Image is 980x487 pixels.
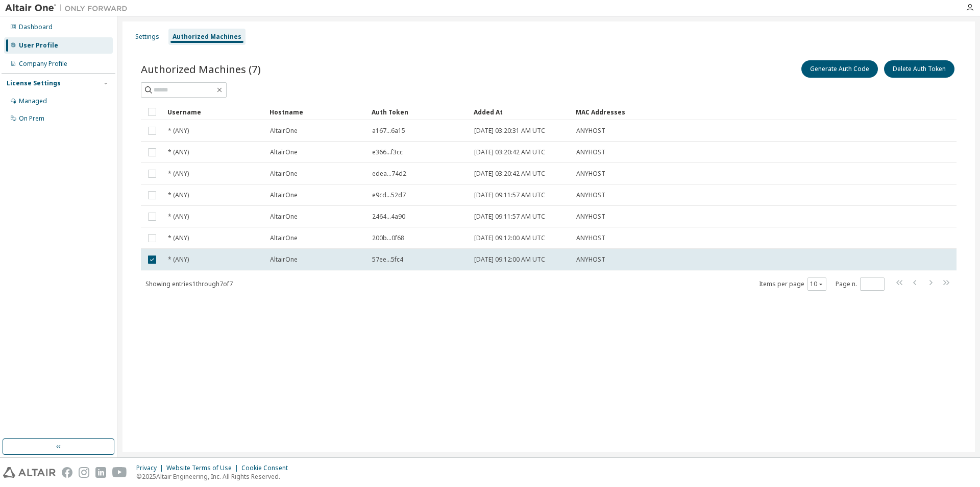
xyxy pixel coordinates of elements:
[576,148,605,156] span: ANYHOST
[372,213,405,221] span: 2464...4a90
[19,97,47,105] div: Managed
[759,277,826,291] span: Items per page
[168,191,189,199] span: * (ANY)
[241,464,294,472] div: Cookie Consent
[474,127,545,135] span: [DATE] 03:20:31 AM UTC
[3,467,56,478] img: altair_logo.svg
[576,256,605,264] span: ANYHOST
[474,213,545,221] span: [DATE] 09:11:57 AM UTC
[474,104,568,120] div: Added At
[269,104,363,120] div: Hostname
[474,256,545,264] span: [DATE] 09:12:00 AM UTC
[810,280,824,288] button: 10
[168,127,189,135] span: * (ANY)
[62,467,72,478] img: facebook.svg
[270,148,298,156] span: AltairOne
[270,213,298,221] span: AltairOne
[836,277,885,291] span: Page n.
[19,23,53,31] div: Dashboard
[372,191,406,199] span: e9cd...52d7
[168,256,189,264] span: * (ANY)
[576,104,849,120] div: MAC Addresses
[576,127,605,135] span: ANYHOST
[270,170,298,178] span: AltairOne
[79,467,89,478] img: instagram.svg
[19,60,67,68] div: Company Profile
[270,191,298,199] span: AltairOne
[141,62,261,76] span: Authorized Machines (7)
[135,33,159,41] div: Settings
[168,170,189,178] span: * (ANY)
[270,127,298,135] span: AltairOne
[576,234,605,242] span: ANYHOST
[474,191,545,199] span: [DATE] 09:11:57 AM UTC
[372,148,403,156] span: e366...f3cc
[372,104,465,120] div: Auth Token
[168,148,189,156] span: * (ANY)
[19,114,44,123] div: On Prem
[5,3,133,13] img: Altair One
[474,234,545,242] span: [DATE] 09:12:00 AM UTC
[166,464,241,472] div: Website Terms of Use
[576,213,605,221] span: ANYHOST
[112,467,127,478] img: youtube.svg
[474,148,545,156] span: [DATE] 03:20:42 AM UTC
[372,127,405,135] span: a167...6a15
[270,234,298,242] span: AltairOne
[270,256,298,264] span: AltairOne
[474,170,545,178] span: [DATE] 03:20:42 AM UTC
[168,213,189,221] span: * (ANY)
[167,104,261,120] div: Username
[801,60,878,78] button: Generate Auth Code
[168,234,189,242] span: * (ANY)
[576,170,605,178] span: ANYHOST
[7,79,61,87] div: License Settings
[19,41,58,50] div: User Profile
[95,467,106,478] img: linkedin.svg
[576,191,605,199] span: ANYHOST
[884,60,954,78] button: Delete Auth Token
[372,170,406,178] span: edea...74d2
[136,472,294,481] p: © 2025 Altair Engineering, Inc. All Rights Reserved.
[372,256,403,264] span: 57ee...5fc4
[173,33,241,41] div: Authorized Machines
[145,280,233,288] span: Showing entries 1 through 7 of 7
[136,464,166,472] div: Privacy
[372,234,404,242] span: 200b...0f68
